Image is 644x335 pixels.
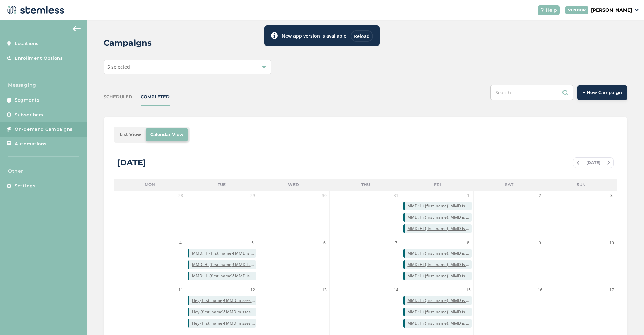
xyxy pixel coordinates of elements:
[401,179,473,190] li: Fri
[15,97,39,104] span: Segments
[607,161,610,165] img: icon-chevron-right-bae969c5.svg
[577,161,579,165] img: icon-chevron-left-b8c47ebb.svg
[192,250,256,256] span: MMD: Hi {first_name}! MMD is offering BOGO 40% OFF STOREWIDE (all products & brands) until the en...
[186,179,258,190] li: Tue
[465,192,472,199] span: 1
[115,128,146,141] li: List View
[104,94,132,100] div: SCHEDULED
[583,89,622,96] span: + New Campaign
[407,214,471,220] span: MMD: Hi {first_name}! MMD is offering BOGO 40% OFF STOREWIDE (all products & brands) until the en...
[591,7,632,14] p: [PERSON_NAME]
[177,240,184,246] span: 4
[104,37,152,49] h2: Campaigns
[15,40,39,47] span: Locations
[490,85,573,100] input: Search
[465,240,472,246] span: 8
[540,8,544,12] img: icon-help-white-03924b79.svg
[141,94,170,100] div: COMPLETED
[249,192,256,199] span: 29
[407,309,471,315] span: MMD: Hi {first_name}! MMD is offering BOGO 40% OFF STOREWIDE (all products & brands) until the en...
[330,179,401,190] li: Thu
[407,203,471,209] span: MMD: Hi {first_name}! MMD is offering BOGO 40% OFF STOREWIDE (all products & brands) until the en...
[117,157,146,169] div: [DATE]
[635,9,639,11] img: icon_down-arrow-small-66adaf34.svg
[192,320,256,326] span: Hey {first_name}! MMD misses you! Enjoy $20 off your next order CODE: 20BACK Reply END to cancel
[258,179,329,190] li: Wed
[608,192,615,199] span: 3
[192,262,256,268] span: MMD: Hi {first_name}! MMD is offering BOGO 40% OFF STOREWIDE (all products & brands) until the en...
[282,32,346,39] label: New app version is available
[407,250,471,256] span: MMD: Hi {first_name}! MMD is offering BOGO 40% OFF STOREWIDE (all products & brands) until the en...
[177,287,184,293] span: 11
[577,85,627,100] button: + New Campaign
[15,112,43,118] span: Subscribers
[249,287,256,293] span: 12
[321,192,328,199] span: 30
[321,240,328,246] span: 6
[546,7,557,14] span: Help
[473,179,545,190] li: Sat
[407,297,471,304] span: MMD: Hi {first_name}! MMD is offering BOGO 40% OFF STOREWIDE (all products & brands) until the en...
[393,287,399,293] span: 14
[192,297,256,304] span: Hey {first_name}! MMD misses you! Enjoy $20 off your next order CODE: 20BACK Reply END to cancel
[15,183,35,189] span: Settings
[407,273,471,279] span: MMD: Hi {first_name}! MMD is offering BOGO 40% OFF STOREWIDE (all products & brands) until the en...
[537,287,543,293] span: 16
[15,126,73,133] span: On-demand Campaigns
[73,26,81,31] img: icon-arrow-back-accent-c549486e.svg
[537,192,543,199] span: 2
[407,226,471,232] span: MMD: Hi {first_name}! MMD is offering BOGO 40% OFF STOREWIDE (all products & brands) until the en...
[393,192,399,199] span: 31
[5,3,64,17] img: logo-dark-0685b13c.svg
[393,240,399,246] span: 7
[537,240,543,246] span: 9
[610,303,644,335] iframe: Chat Widget
[177,192,184,199] span: 28
[407,262,471,268] span: MMD: Hi {first_name}! MMD is offering BOGO 40% OFF STOREWIDE (all products & brands) until the en...
[608,287,615,293] span: 17
[608,240,615,246] span: 10
[107,64,130,70] span: 5 selected
[407,320,471,326] span: MMD: Hi {first_name}! MMD is offering BOGO 40% OFF STOREWIDE (all products & brands) until the en...
[351,30,373,42] div: Reload
[249,240,256,246] span: 5
[271,32,278,39] img: icon-toast-info-b13014a2.svg
[114,179,185,190] li: Mon
[146,128,188,141] li: Calendar View
[15,141,47,147] span: Automations
[583,158,604,168] span: [DATE]
[465,287,472,293] span: 15
[192,273,256,279] span: MMD: Hi {first_name}! MMD is offering BOGO 40% OFF STOREWIDE (all products & brands) until the en...
[545,179,617,190] li: Sun
[15,55,63,62] span: Enrollment Options
[321,287,328,293] span: 13
[565,6,588,14] div: VENDOR
[192,309,256,315] span: Hey {first_name}! MMD misses you! Enjoy $20 off your next order CODE: 20BACK Reply END to cancel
